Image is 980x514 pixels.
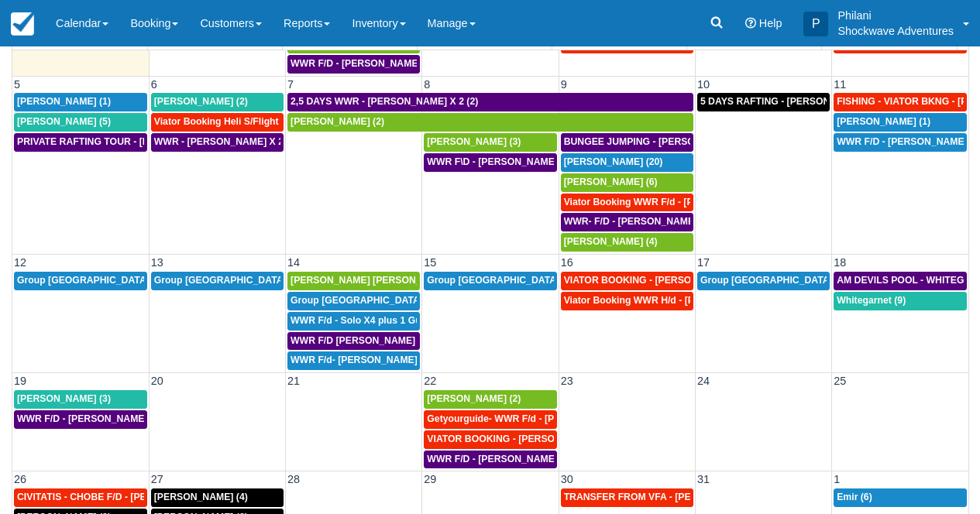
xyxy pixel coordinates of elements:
[14,133,147,152] a: PRIVATE RAFTING TOUR - [PERSON_NAME] X 5 (5)
[291,315,449,326] span: WWR F/d - Solo X4 plus 1 Guide (4)
[424,451,556,469] a: WWR F/D - [PERSON_NAME] X 2 (2)
[837,295,906,306] span: Whitegarnet (9)
[154,116,398,127] span: Viator Booking Heli S/Flight - [PERSON_NAME] X 1 (1)
[696,375,711,387] span: 24
[424,272,556,290] a: Group [GEOGRAPHIC_DATA] (54)
[748,36,762,48] span: Fri
[427,454,589,464] span: WWR F/D - [PERSON_NAME] X 2 (2)
[700,275,852,286] span: Group [GEOGRAPHIC_DATA] (18)
[286,375,301,387] span: 21
[832,256,848,269] span: 18
[564,492,863,502] span: TRANSFER FROM VFA - [PERSON_NAME] X 7 adults + 2 adults (9)
[154,96,248,107] span: [PERSON_NAME] (2)
[287,351,420,370] a: WWR F/d- [PERSON_NAME] Group X 30 (30)
[564,156,663,167] span: [PERSON_NAME] (20)
[837,8,954,23] p: Philani
[881,36,898,48] span: Sat
[287,332,420,351] a: WWR F/D [PERSON_NAME] [PERSON_NAME] GROVVE X2 (1)
[12,473,28,485] span: 26
[340,36,359,48] span: Tue
[424,153,556,172] a: WWR F\D - [PERSON_NAME] X 3 (3)
[151,113,284,132] a: Viator Booking Heli S/Flight - [PERSON_NAME] X 1 (1)
[150,375,165,387] span: 20
[203,36,226,48] span: Mon
[287,55,420,74] a: WWR F/D - [PERSON_NAME] X 1 (1)
[561,233,693,252] a: [PERSON_NAME] (4)
[17,413,179,424] span: WWR F/D - [PERSON_NAME] X 3 (3)
[291,96,478,107] span: 2,5 DAYS WWR - [PERSON_NAME] X 2 (2)
[422,473,438,485] span: 29
[291,355,490,365] span: WWR F/d- [PERSON_NAME] Group X 30 (30)
[291,116,384,127] span: [PERSON_NAME] (2)
[150,473,165,485] span: 27
[151,272,284,290] a: Group [GEOGRAPHIC_DATA] (18)
[564,136,761,147] span: BUNGEE JUMPING - [PERSON_NAME] 2 (2)
[745,18,756,29] i: Help
[696,473,711,485] span: 31
[427,156,589,167] span: WWR F\D - [PERSON_NAME] X 3 (3)
[564,295,796,306] span: Viator Booking WWR H/d - [PERSON_NAME] X 4 (4)
[17,136,249,147] span: PRIVATE RAFTING TOUR - [PERSON_NAME] X 5 (5)
[14,113,147,132] a: [PERSON_NAME] (5)
[422,256,438,269] span: 15
[564,176,658,187] span: [PERSON_NAME] (6)
[696,78,711,91] span: 10
[427,393,521,404] span: [PERSON_NAME] (2)
[154,136,298,147] span: WWR - [PERSON_NAME] X 2 (2)
[14,93,147,111] a: [PERSON_NAME] (1)
[834,93,967,111] a: FISHING - VIATOR BKNG - [PERSON_NAME] 2 (2)
[424,430,556,449] a: VIATOR BOOKING - [PERSON_NAME] X2 (2)
[559,256,575,269] span: 16
[154,275,306,286] span: Group [GEOGRAPHIC_DATA] (18)
[837,492,872,502] span: Emir (6)
[17,492,241,502] span: CIVITATIS - CHOBE F/D - [PERSON_NAME] X 1 (1)
[837,23,954,39] p: Shockwave Adventures
[286,78,295,91] span: 7
[12,256,28,269] span: 12
[697,93,830,111] a: 5 DAYS RAFTING - [PERSON_NAME] X 2 (4)
[700,96,897,107] span: 5 DAYS RAFTING - [PERSON_NAME] X 2 (4)
[151,93,284,111] a: [PERSON_NAME] (2)
[422,375,438,387] span: 22
[832,473,841,485] span: 1
[69,36,90,48] span: Sun
[561,133,693,152] a: BUNGEE JUMPING - [PERSON_NAME] 2 (2)
[559,473,575,485] span: 30
[17,275,169,286] span: Group [GEOGRAPHIC_DATA] (18)
[564,236,658,247] span: [PERSON_NAME] (4)
[561,213,693,231] a: WWR- F/D - [PERSON_NAME] 2 (2)
[287,272,420,290] a: [PERSON_NAME] [PERSON_NAME] (2)
[17,116,111,127] span: [PERSON_NAME] (5)
[14,390,147,409] a: [PERSON_NAME] (3)
[696,256,711,269] span: 17
[17,393,111,404] span: [PERSON_NAME] (3)
[832,78,848,91] span: 11
[17,96,111,107] span: [PERSON_NAME] (1)
[832,375,848,387] span: 25
[291,335,569,346] span: WWR F/D [PERSON_NAME] [PERSON_NAME] GROVVE X2 (1)
[561,173,693,192] a: [PERSON_NAME] (6)
[803,12,828,36] div: P
[12,78,22,91] span: 5
[837,116,930,127] span: [PERSON_NAME] (1)
[834,272,967,290] a: AM DEVILS POOL - WHITEGARNET X4 (4)
[286,256,301,269] span: 14
[427,413,646,424] span: Getyourguide- WWR F/d - [PERSON_NAME] 2 (2)
[609,36,629,48] span: Thu
[759,17,782,29] span: Help
[834,113,967,132] a: [PERSON_NAME] (1)
[834,292,967,310] a: Whitegarnet (9)
[564,216,720,227] span: WWR- F/D - [PERSON_NAME] 2 (2)
[291,275,466,286] span: [PERSON_NAME] [PERSON_NAME] (2)
[151,488,284,507] a: [PERSON_NAME] (4)
[14,410,147,429] a: WWR F/D - [PERSON_NAME] X 3 (3)
[150,256,165,269] span: 13
[287,93,693,111] a: 2,5 DAYS WWR - [PERSON_NAME] X 2 (2)
[697,272,830,290] a: Group [GEOGRAPHIC_DATA] (18)
[286,473,301,485] span: 28
[14,488,147,507] a: CIVITATIS - CHOBE F/D - [PERSON_NAME] X 1 (1)
[287,113,693,132] a: [PERSON_NAME] (2)
[291,58,452,69] span: WWR F/D - [PERSON_NAME] X 1 (1)
[11,12,34,36] img: checkfront-main-nav-mini-logo.png
[564,275,766,286] span: VIATOR BOOKING - [PERSON_NAME] X 4 (4)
